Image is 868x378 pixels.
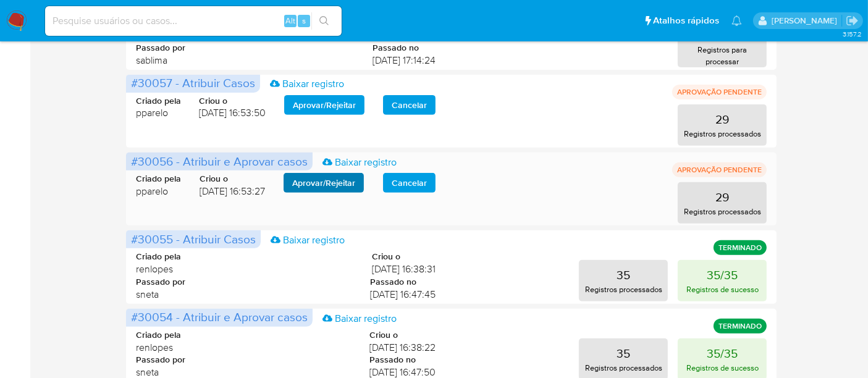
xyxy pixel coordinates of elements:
[653,14,719,27] span: Atalhos rápidos
[285,15,295,27] span: Alt
[302,15,306,27] span: s
[311,12,337,30] button: search-icon
[772,15,841,27] p: alexandra.macedo@mercadolivre.com
[846,14,859,27] a: Sair
[731,15,742,26] a: Notificações
[45,13,342,29] input: Pesquise usuários ou casos...
[843,29,862,39] span: 3.157.2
